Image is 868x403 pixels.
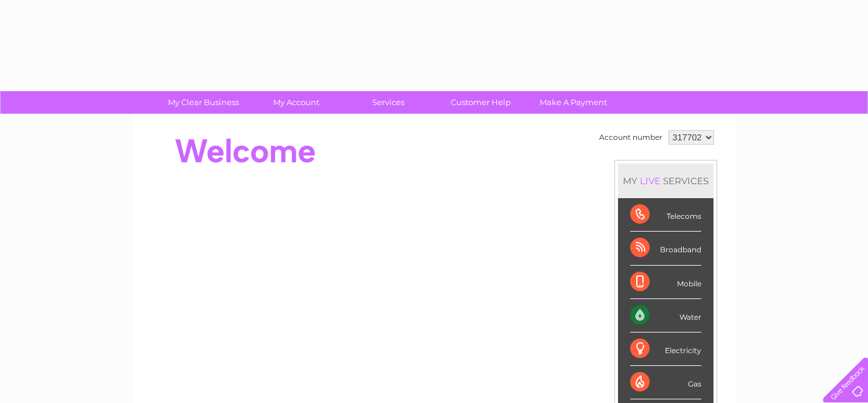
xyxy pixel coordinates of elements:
[338,91,439,114] a: Services
[630,198,701,232] div: Telecoms
[630,266,701,299] div: Mobile
[618,164,713,198] div: MY SERVICES
[630,332,701,366] div: Electricity
[246,91,346,114] a: My Account
[523,91,623,114] a: Make A Payment
[431,91,531,114] a: Customer Help
[630,366,701,399] div: Gas
[596,127,665,148] td: Account number
[153,91,254,114] a: My Clear Business
[630,232,701,265] div: Broadband
[630,299,701,332] div: Water
[637,175,663,187] div: LIVE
